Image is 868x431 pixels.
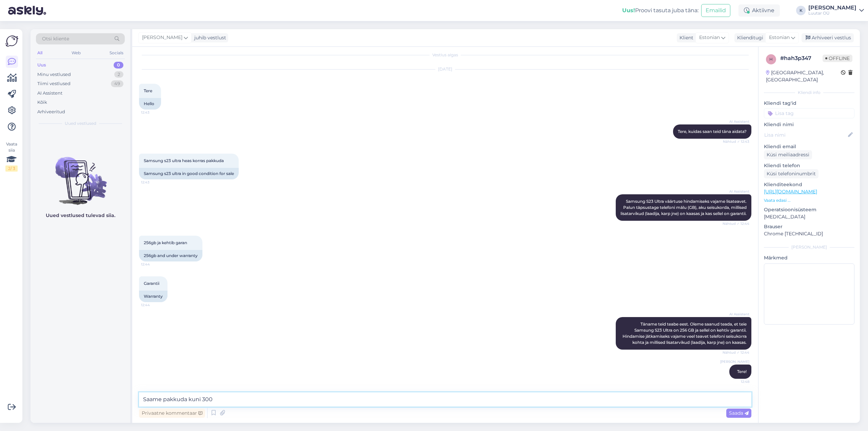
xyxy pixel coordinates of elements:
[796,6,806,15] div: K
[766,69,841,83] div: [GEOGRAPHIC_DATA], [GEOGRAPHIC_DATA]
[720,359,749,364] span: [PERSON_NAME]
[5,35,18,47] img: Askly Logo
[192,34,226,41] div: juhib vestlust
[802,33,854,42] div: Arhiveeri vestlus
[780,54,823,62] div: # hah3p347
[764,206,854,213] p: Operatsioonisüsteem
[139,291,167,302] div: Warranty
[729,410,749,416] span: Saada
[808,11,856,16] div: Luutar OÜ
[764,189,817,195] a: [URL][DOMAIN_NAME]
[144,281,159,286] span: Garantii
[823,55,852,62] span: Offline
[764,131,847,139] input: Lisa nimi
[764,121,854,128] p: Kliendi nimi
[723,221,749,226] span: Nähtud ✓ 12:44
[139,250,202,261] div: 256gb and under warranty
[764,100,854,107] p: Kliendi tag'id
[808,5,864,16] a: [PERSON_NAME]Luutar OÜ
[37,109,65,115] div: Arhiveeritud
[724,379,749,384] span: 12:48
[764,181,854,188] p: Klienditeekond
[114,62,123,68] div: 0
[141,262,166,267] span: 12:44
[723,139,749,144] span: Nähtud ✓ 12:43
[620,199,748,216] span: Samsung S23 Ultra väärtuse hindamiseks vajame lisateavet. Palun täpsustage telefoni mälu (GB), ak...
[144,88,152,93] span: Tere
[764,230,854,237] p: Chrome [TECHNICAL_ID]
[139,98,161,110] div: Hello
[114,71,123,78] div: 2
[764,213,854,220] p: [MEDICAL_DATA]
[37,62,46,68] div: Uus
[701,4,730,17] button: Emailid
[139,392,751,407] textarea: Saame pakkuda kuni 300
[724,312,749,317] span: AI Assistent
[764,108,854,118] input: Lisa tag
[5,165,18,172] div: 2 / 3
[65,120,96,126] span: Uued vestlused
[36,48,44,57] div: All
[623,321,748,345] span: Täname teid teabe eest. Oleme saanud teada, et teie Samsung S23 Ultra on 256 GB ja sellel on keht...
[764,223,854,230] p: Brauser
[37,90,62,97] div: AI Assistent
[724,119,749,124] span: AI Assistent
[37,80,71,87] div: Tiimi vestlused
[37,99,47,106] div: Kõik
[738,4,780,17] div: Aktiivne
[764,162,854,169] p: Kliendi telefon
[111,80,123,87] div: 49
[70,48,82,57] div: Web
[808,5,856,11] div: [PERSON_NAME]
[142,34,182,41] span: [PERSON_NAME]
[144,240,187,245] span: 256gb ja kehtib garan
[42,35,69,42] span: Otsi kliente
[622,6,698,15] div: Proovi tasuta juba täna:
[46,212,115,219] p: Uued vestlused tulevad siia.
[723,350,749,355] span: Nähtud ✓ 12:44
[769,57,773,62] span: h
[769,34,790,41] span: Estonian
[141,110,166,115] span: 12:43
[677,34,693,41] div: Klient
[764,244,854,250] div: [PERSON_NAME]
[141,302,166,308] span: 12:44
[139,168,239,179] div: Samsung s23 ultra in good condition for sale
[622,7,635,14] b: Uus!
[37,71,71,78] div: Minu vestlused
[108,48,125,57] div: Socials
[764,254,854,261] p: Märkmed
[764,90,854,96] div: Kliendi info
[764,143,854,150] p: Kliendi email
[764,197,854,203] p: Vaata edasi ...
[699,34,720,41] span: Estonian
[139,409,205,418] div: Privaatne kommentaar
[764,150,812,159] div: Küsi meiliaadressi
[144,158,224,163] span: Samsung s23 ultra heas korras pakkuda
[141,180,166,185] span: 12:43
[31,145,130,206] img: No chats
[678,129,747,134] span: Tere, kuidas saan teid täna aidata?
[139,52,751,58] div: Vestlus algas
[734,34,763,41] div: Klienditugi
[737,369,747,374] span: Tere!
[139,66,751,72] div: [DATE]
[5,141,18,172] div: Vaata siia
[724,189,749,194] span: AI Assistent
[764,169,818,178] div: Küsi telefoninumbrit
